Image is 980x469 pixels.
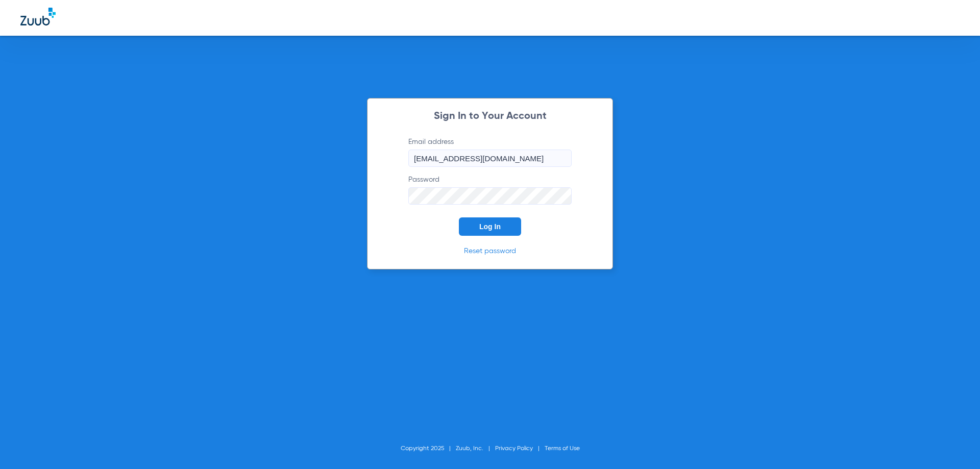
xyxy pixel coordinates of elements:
[408,187,572,205] input: Password
[408,150,572,167] input: Email address
[20,8,56,26] img: Zuub Logo
[545,446,580,452] a: Terms of Use
[408,137,572,167] label: Email address
[464,248,516,255] a: Reset password
[479,223,501,231] span: Log In
[401,443,456,454] li: Copyright 2025
[459,217,521,236] button: Log In
[408,175,572,205] label: Password
[456,443,495,454] li: Zuub, Inc.
[393,111,587,121] h2: Sign In to Your Account
[495,446,533,452] a: Privacy Policy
